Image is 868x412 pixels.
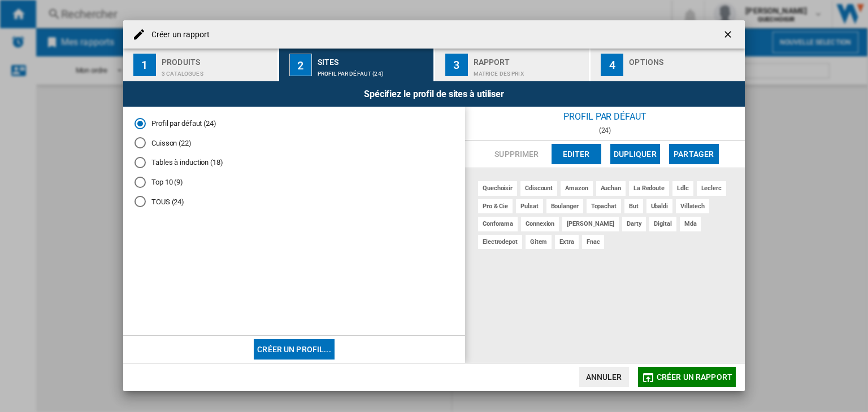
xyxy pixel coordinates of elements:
button: Dupliquer [610,144,660,164]
div: darty [622,217,646,231]
div: 3 [445,54,468,76]
div: 3 catalogues [162,65,273,77]
div: mda [680,217,701,231]
div: pro & cie [478,199,513,213]
div: cdiscount [520,181,557,195]
div: pulsat [516,199,542,213]
div: la redoute [629,181,669,195]
div: 4 [601,54,623,76]
div: conforama [478,217,518,231]
div: amazon [561,181,592,195]
div: Sites [318,53,429,65]
button: 3 Rapport Matrice des prix [435,49,591,81]
h4: Créer un rapport [146,29,210,41]
div: gitem [526,235,552,249]
div: Matrice des prix [474,65,585,77]
div: electrodepot [478,235,522,249]
ng-md-icon: getI18NText('BUTTONS.CLOSE_DIALOG') [722,29,736,42]
div: Options [629,53,740,65]
div: but [624,199,643,213]
span: Créer un rapport [657,372,732,382]
div: Produits [162,53,273,65]
div: Rapport [474,53,585,65]
button: Partager [669,144,719,164]
button: Supprimer [491,144,542,164]
button: Annuler [579,367,629,387]
button: 2 Sites Profil par défaut (24) [279,49,435,81]
button: 4 Options [591,49,745,81]
div: Profil par défaut (24) [318,65,429,77]
div: 1 [133,54,156,76]
div: [PERSON_NAME] [562,217,619,231]
div: (24) [465,126,745,134]
md-radio-button: Profil par défaut (24) [134,118,454,129]
div: leclerc [697,181,726,195]
md-radio-button: Cuisson (22) [134,138,454,148]
div: ubaldi [646,199,672,213]
div: topachat [587,199,621,213]
button: getI18NText('BUTTONS.CLOSE_DIALOG') [718,23,740,46]
button: Créer un rapport [638,367,736,387]
div: quechoisir [478,181,517,195]
div: Profil par défaut [465,107,745,126]
div: villatech [676,199,709,213]
div: digital [649,217,676,231]
md-radio-button: TOUS (24) [134,196,454,207]
button: Editer [552,144,601,164]
button: 1 Produits 3 catalogues [123,49,279,81]
div: fnac [582,235,605,249]
div: connexion [521,217,559,231]
div: auchan [596,181,626,195]
div: boulanger [546,199,583,213]
button: Créer un profil... [254,339,335,360]
div: 2 [289,54,312,76]
md-radio-button: Tables à induction (18) [134,157,454,168]
div: Spécifiez le profil de sites à utiliser [123,81,745,107]
div: extra [555,235,579,249]
md-radio-button: Top 10 (9) [134,177,454,187]
div: ldlc [672,181,693,195]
